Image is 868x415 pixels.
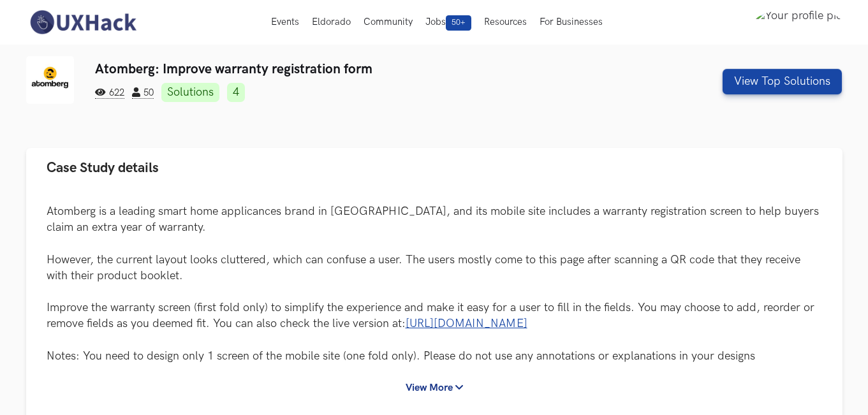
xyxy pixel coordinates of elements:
button: View Top Solutions [723,69,842,94]
img: Your profile pic [754,9,842,36]
h3: Atomberg: Improve warranty registration form [95,61,635,77]
img: UXHack-logo.png [26,9,140,36]
p: Atomberg is a leading smart home applicances brand in [GEOGRAPHIC_DATA], and its mobile site incl... [47,203,822,364]
button: Case Study details [26,148,842,188]
a: Solutions [161,83,219,102]
img: Atomberg logo [26,56,74,104]
span: 50+ [446,15,471,31]
a: [URL][DOMAIN_NAME] [406,317,527,330]
span: 622 [95,87,124,99]
a: 4 [227,83,245,102]
span: Case Study details [47,159,159,177]
span: 50 [132,87,154,99]
button: View More [394,376,474,400]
